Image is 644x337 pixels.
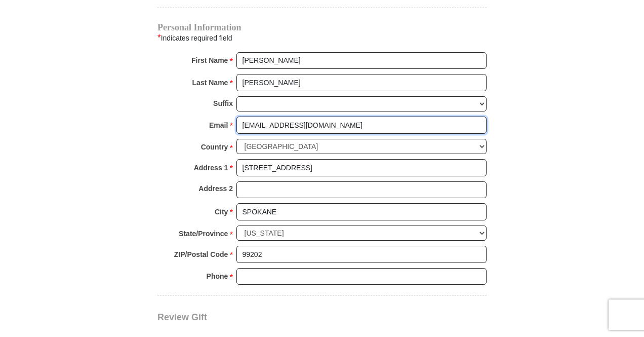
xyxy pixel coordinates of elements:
strong: Email [209,118,228,132]
strong: ZIP/Postal Code [174,247,228,261]
strong: Suffix [213,96,233,110]
strong: First Name [191,53,228,67]
span: Review Gift [157,312,207,322]
strong: Phone [207,269,228,283]
strong: Country [201,140,228,154]
div: Indicates required field [157,31,487,45]
strong: Address 2 [198,181,233,196]
h4: Personal Information [157,23,487,31]
strong: Address 1 [194,161,228,175]
strong: Last Name [192,76,228,90]
strong: State/Province [179,227,228,241]
strong: City [215,205,228,219]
